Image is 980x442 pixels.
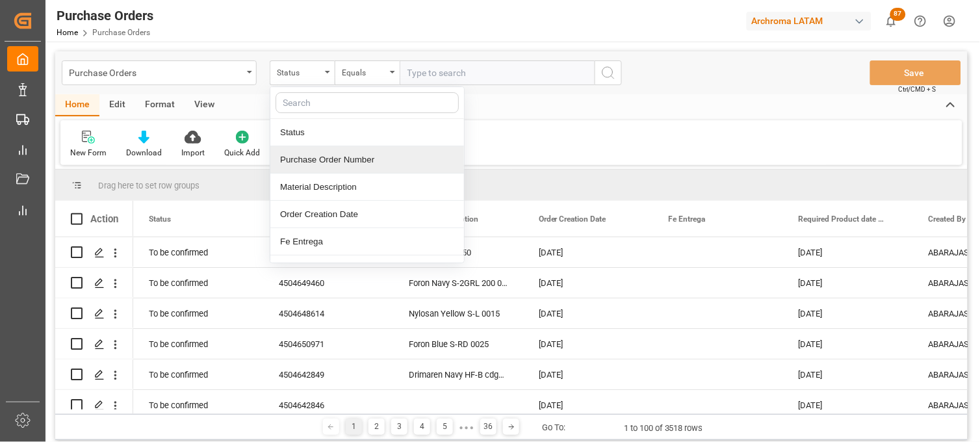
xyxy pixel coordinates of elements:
[523,329,653,359] div: [DATE]
[263,298,393,328] div: 4504648614
[135,94,185,116] div: Format
[414,419,430,435] div: 4
[783,329,913,359] div: [DATE]
[459,422,474,432] div: ● ● ●
[523,268,653,298] div: [DATE]
[55,390,133,421] div: Press SPACE to select this row.
[747,8,877,33] button: Archroma LATAM
[783,237,913,267] div: [DATE]
[185,94,224,116] div: View
[523,359,653,389] div: [DATE]
[437,419,453,435] div: 5
[906,6,935,36] button: Help Center
[342,64,386,79] div: Equals
[70,147,107,159] div: New Form
[480,419,496,435] div: 36
[55,329,133,359] div: Press SPACE to select this row.
[263,237,393,267] div: 4504650937
[57,6,153,25] div: Purchase Orders
[263,329,393,359] div: 4504650971
[368,419,385,435] div: 2
[393,359,523,389] div: Drimaren Navy HF-B cdge 0020
[400,60,595,85] input: Type to search
[99,94,135,116] div: Edit
[57,28,78,37] a: Home
[62,60,257,85] button: open menu
[133,298,263,328] div: To be confirmed
[346,419,362,435] div: 1
[783,390,913,420] div: [DATE]
[747,12,871,31] div: Archroma LATAM
[783,298,913,328] div: [DATE]
[870,60,961,85] button: Save
[624,422,703,435] div: 1 to 100 of 3518 rows
[393,268,523,298] div: Foron Navy S-2GRL 200 0025
[393,298,523,328] div: Nylosan Yellow S-L 0015
[270,174,464,201] div: Material Description
[270,201,464,228] div: Order Creation Date
[890,8,906,21] span: 87
[523,237,653,267] div: [DATE]
[270,146,464,174] div: Purchase Order Number
[929,214,966,224] span: Created By
[270,119,464,146] div: Status
[669,214,706,224] span: Fe Entrega
[263,268,393,298] div: 4504649460
[270,60,335,85] button: close menu
[181,147,205,159] div: Import
[270,255,464,283] div: Required Product date (AB)
[877,6,906,36] button: show 87 new notifications
[90,213,118,225] div: Action
[263,390,393,420] div: 4504642846
[393,329,523,359] div: Foron Blue S-RD 0025
[55,268,133,298] div: Press SPACE to select this row.
[126,147,162,159] div: Download
[55,298,133,329] div: Press SPACE to select this row.
[783,268,913,298] div: [DATE]
[133,268,263,298] div: To be confirmed
[899,84,936,94] span: Ctrl/CMD + S
[133,329,263,359] div: To be confirmed
[133,237,263,267] div: To be confirmed
[542,421,565,434] div: Go To:
[277,64,321,79] div: Status
[55,359,133,390] div: Press SPACE to select this row.
[783,359,913,389] div: [DATE]
[224,147,260,159] div: Quick Add
[98,181,200,190] span: Drag here to set row groups
[276,92,459,113] input: Search
[799,214,886,224] span: Required Product date (AB)
[69,64,242,80] div: Purchase Orders
[523,298,653,328] div: [DATE]
[55,237,133,268] div: Press SPACE to select this row.
[149,214,171,224] span: Status
[539,214,606,224] span: Order Creation Date
[263,359,393,389] div: 4504642849
[55,94,99,116] div: Home
[595,60,622,85] button: search button
[133,359,263,389] div: To be confirmed
[133,390,263,420] div: To be confirmed
[391,419,407,435] div: 3
[270,228,464,255] div: Fe Entrega
[335,60,400,85] button: open menu
[523,390,653,420] div: [DATE]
